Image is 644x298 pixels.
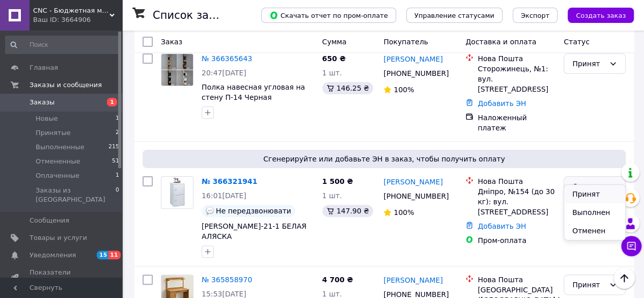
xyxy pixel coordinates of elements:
[478,186,555,217] div: Дніпро, №154 (до 30 кг): вул. [STREET_ADDRESS]
[383,275,442,285] a: [PERSON_NAME]
[36,114,58,123] span: Новые
[394,86,414,94] span: 100%
[322,205,373,217] div: 147.90 ₴
[116,186,119,204] span: 0
[30,268,94,286] span: Показатели работы компании
[576,12,626,19] span: Создать заказ
[322,276,353,284] span: 4 700 ₴
[478,275,555,285] div: Нова Пошта
[202,177,257,185] a: № 366321941
[478,113,555,133] div: Наложенный платеж
[161,176,193,209] a: Фото товару
[513,8,557,23] button: Экспорт
[564,38,590,46] span: Статус
[202,83,305,101] a: Полка навесная угловая на стену П-14 Черная
[572,181,605,192] div: Оплаченный
[206,207,214,215] img: :speech_balloon:
[30,251,76,260] span: Уведомления
[30,216,69,225] span: Сообщения
[202,55,252,63] a: № 366365643
[108,251,120,259] span: 11
[116,171,119,180] span: 1
[202,276,252,284] a: № 365858970
[478,176,555,186] div: Нова Пошта
[478,235,555,246] div: Пром-оплата
[394,208,414,216] span: 100%
[116,114,119,123] span: 1
[465,38,536,46] span: Доставка и оплата
[30,80,102,90] span: Заказы и сообщения
[322,177,353,185] span: 1 500 ₴
[164,177,190,208] img: Фото товару
[322,38,347,46] span: Сумма
[30,63,58,72] span: Главная
[216,207,291,215] span: Не передзвонювати
[564,203,625,222] li: Выполнен
[383,54,442,64] a: [PERSON_NAME]
[36,128,71,138] span: Принятые
[261,8,396,23] button: Скачать отчет по пром-оплате
[564,185,625,203] li: Принят
[572,279,605,290] div: Принят
[161,38,182,46] span: Заказ
[521,12,549,19] span: Экспорт
[478,64,555,94] div: Сторожинець, №1: вул. [STREET_ADDRESS]
[269,11,388,20] span: Скачать отчет по пром-оплате
[202,192,246,200] span: 16:01[DATE]
[202,222,306,240] a: [PERSON_NAME]-21-1 БЕЛАЯ АЛЯСКА
[621,236,641,256] button: Чат с покупателем
[36,143,85,152] span: Выполненные
[381,66,449,80] div: [PHONE_NUMBER]
[112,157,119,166] span: 51
[406,8,502,23] button: Управление статусами
[613,267,635,289] button: Наверх
[478,53,555,64] div: Нова Пошта
[381,189,449,203] div: [PHONE_NUMBER]
[414,12,494,19] span: Управление статусами
[36,186,116,204] span: Заказы из [GEOGRAPHIC_DATA]
[108,143,119,152] span: 215
[568,8,634,23] button: Создать заказ
[383,38,428,46] span: Покупатель
[383,177,442,187] a: [PERSON_NAME]
[161,54,193,86] img: Фото товару
[564,222,625,240] li: Отменен
[30,233,87,242] span: Товары и услуги
[97,251,108,259] span: 15
[322,192,342,200] span: 1 шт.
[33,6,109,15] span: CNC - Бюджетная мебель для дома, для офиса, для дошкольных учреждений
[322,290,342,298] span: 1 шт.
[478,99,526,107] a: Добавить ЭН
[36,171,79,180] span: Оплаченные
[33,15,122,24] div: Ваш ID: 3664906
[147,154,622,164] span: Сгенерируйте или добавьте ЭН в заказ, чтобы получить оплату
[107,98,117,106] span: 1
[322,82,373,94] div: 146.25 ₴
[557,11,634,19] a: Создать заказ
[161,53,193,86] a: Фото товару
[5,36,120,54] input: Поиск
[30,98,54,107] span: Заказы
[36,157,80,166] span: Отмененные
[322,69,342,77] span: 1 шт.
[202,69,246,77] span: 20:47[DATE]
[572,58,605,69] div: Принят
[202,290,246,298] span: 15:53[DATE]
[153,9,240,21] h1: Список заказов
[478,222,526,230] a: Добавить ЭН
[322,55,346,63] span: 650 ₴
[116,128,119,138] span: 2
